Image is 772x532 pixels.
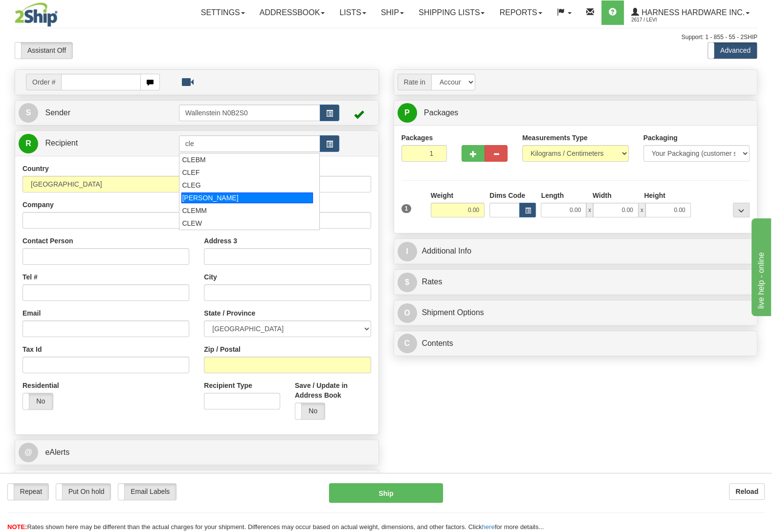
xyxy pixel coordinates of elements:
span: Harness Hardware Inc. [639,8,745,17]
a: IAdditional Info [397,241,754,261]
label: Zip / Postal [204,344,241,354]
a: R Recipient [19,133,161,153]
span: 2617 / Levi [631,15,705,25]
a: Reports [492,0,549,25]
a: OShipment Options [397,303,754,323]
span: Packages [424,108,458,117]
span: $ [397,273,417,292]
label: Contact Person [22,236,73,246]
label: Address 3 [204,236,237,246]
span: O [397,303,417,323]
label: Advanced [708,43,757,59]
label: Measurements Type [522,133,588,143]
a: S Sender [19,103,179,123]
button: Ship [329,483,443,503]
label: Put On hold [56,484,111,500]
label: Repeat [8,484,48,500]
label: Height [644,191,665,200]
div: ... [733,203,750,217]
span: x [639,203,645,217]
label: Length [541,191,564,200]
a: Addressbook [252,0,332,25]
a: Ship [374,0,411,25]
div: CLEW [182,218,312,228]
a: Settings [194,0,252,25]
a: CContents [397,334,754,354]
span: Rate in [397,74,431,90]
span: Sender [45,108,70,117]
a: P Packages [397,103,754,123]
span: eAlerts [45,448,69,456]
span: C [397,334,417,353]
label: Save / Update in Address Book [295,381,371,400]
input: Sender Id [179,105,320,121]
img: logo2617.jpg [15,2,58,27]
label: Assistant Off [15,43,72,59]
span: Recipient [45,139,78,147]
input: Recipient Id [179,135,320,152]
span: R [19,134,38,153]
div: CLEMM [182,206,312,215]
button: Reload [729,483,765,500]
div: CLEF [182,168,312,177]
label: No [23,393,53,409]
span: x [586,203,593,217]
a: @ eAlerts [19,443,375,463]
label: Tax Id [22,344,42,354]
label: No [295,403,325,419]
label: Residential [22,381,59,390]
label: Country [22,164,49,173]
label: Width [593,191,612,200]
a: here [482,523,495,531]
span: P [397,103,417,123]
div: CLEBM [182,155,312,165]
div: Support: 1 - 855 - 55 - 2SHIP [15,33,757,42]
label: Packaging [643,133,678,143]
label: State / Province [204,308,255,318]
span: @ [19,443,38,462]
label: City [204,272,217,282]
span: 1 [401,204,412,213]
div: CLEG [182,180,312,190]
iframe: chat widget [750,216,771,316]
span: Order # [26,74,61,90]
label: Email [22,308,41,318]
a: Lists [332,0,373,25]
a: $Rates [397,272,754,292]
div: [PERSON_NAME] [181,192,312,203]
label: Dims Code [489,191,525,200]
b: Reload [735,488,758,495]
span: I [397,242,417,261]
label: Email Labels [118,484,176,500]
label: Company [22,200,54,210]
label: Weight [431,191,453,200]
a: Harness Hardware Inc. 2617 / Levi [624,0,757,25]
a: Shipping lists [411,0,492,25]
label: Packages [401,133,433,143]
div: live help - online [7,6,90,18]
span: NOTE: [7,523,27,531]
label: Recipient Type [204,381,252,390]
label: Tel # [22,272,38,282]
span: S [19,103,38,123]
